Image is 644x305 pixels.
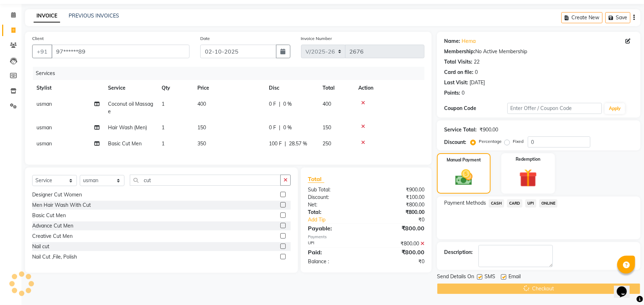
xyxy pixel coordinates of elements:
[462,89,464,97] div: 0
[108,124,147,131] span: Hair Wash (Men)
[32,222,73,230] div: Advance Cut Men
[157,80,193,96] th: Qty
[508,273,521,282] span: Email
[377,216,430,224] div: ₹0
[605,12,630,23] button: Save
[450,167,478,187] img: _cash.svg
[366,248,430,256] div: ₹800.00
[269,140,282,147] span: 100 F
[303,201,366,209] div: Net:
[32,253,77,261] div: Nail Cut ,File, Polish
[32,45,52,58] button: +91
[354,80,424,96] th: Action
[507,103,602,114] input: Enter Offer / Coupon Code
[36,101,52,107] span: usman
[289,140,307,147] span: 28.57 %
[32,80,104,96] th: Stylist
[108,101,153,115] span: Coconut oil Massage
[539,199,558,207] span: ONLINE
[485,273,495,282] span: SMS
[444,37,460,45] div: Name:
[444,126,477,134] div: Service Total:
[32,191,82,199] div: Designer Cut Women
[303,258,366,265] div: Balance :
[303,240,366,247] div: UPI
[437,273,474,282] span: Send Details On
[303,209,366,216] div: Total:
[444,48,633,55] div: No Active Membership
[444,139,466,146] div: Discount:
[605,103,625,114] button: Apply
[444,58,472,66] div: Total Visits:
[197,101,206,107] span: 400
[462,37,476,45] a: Hema
[447,157,481,163] label: Manual Payment
[130,175,281,186] input: Search or Scan
[32,212,66,219] div: Basic Cut Men
[303,194,366,201] div: Discount:
[269,100,276,108] span: 0 F
[614,276,637,298] iframe: chat widget
[200,35,210,42] label: Date
[366,209,430,216] div: ₹800.00
[303,248,366,256] div: Paid:
[162,124,164,131] span: 1
[197,140,206,147] span: 350
[285,140,286,147] span: |
[283,100,292,108] span: 0 %
[303,186,366,194] div: Sub Total:
[366,194,430,201] div: ₹100.00
[323,140,331,147] span: 250
[561,12,603,23] button: Create New
[283,124,292,131] span: 0 %
[444,199,486,207] span: Payment Methods
[308,175,324,183] span: Total
[104,80,157,96] th: Service
[36,140,52,147] span: usman
[366,224,430,232] div: ₹800.00
[366,240,430,247] div: ₹800.00
[479,138,502,145] label: Percentage
[308,234,424,240] div: Payments
[303,224,366,232] div: Payable:
[33,67,430,80] div: Services
[108,140,142,147] span: Basic Cut Men
[32,201,91,209] div: Men Hair Wash With Cut
[269,124,276,131] span: 0 F
[444,249,473,256] div: Description:
[36,124,52,131] span: usman
[303,216,377,224] a: Add Tip
[475,69,478,76] div: 0
[525,199,536,207] span: UPI
[193,80,265,96] th: Price
[279,100,280,108] span: |
[265,80,318,96] th: Disc
[318,80,354,96] th: Total
[162,101,164,107] span: 1
[279,124,280,131] span: |
[301,35,332,42] label: Invoice Number
[516,156,540,162] label: Redemption
[513,138,523,145] label: Fixed
[323,101,331,107] span: 400
[444,69,473,76] div: Card on file:
[32,232,73,240] div: Creative Cut Men
[51,45,190,58] input: Search by Name/Mobile/Email/Code
[366,201,430,209] div: ₹800.00
[480,126,498,134] div: ₹900.00
[444,48,475,55] div: Membership:
[197,124,206,131] span: 150
[474,58,480,66] div: 22
[366,186,430,194] div: ₹900.00
[34,10,60,22] a: INVOICE
[69,12,119,19] a: PREVIOUS INVOICES
[444,79,468,86] div: Last Visit:
[162,140,164,147] span: 1
[513,167,543,189] img: _gift.svg
[32,243,49,250] div: Nail cut
[366,258,430,265] div: ₹0
[32,35,44,42] label: Client
[323,124,331,131] span: 150
[444,89,460,97] div: Points:
[489,199,504,207] span: CASH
